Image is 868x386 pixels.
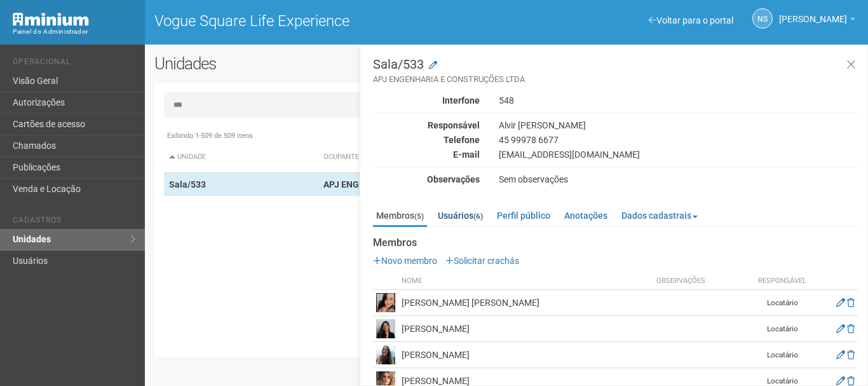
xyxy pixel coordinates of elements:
[750,290,814,316] td: Locatário
[398,342,653,368] td: [PERSON_NAME]
[836,376,845,386] a: Editar membro
[847,324,855,334] a: Excluir membro
[445,256,519,266] a: Solicitar crachás
[847,350,855,360] a: Excluir membro
[13,216,135,229] li: Cadastros
[363,174,489,185] div: Observações
[429,59,437,72] a: Modificar a unidade
[836,324,845,334] a: Editar membro
[489,134,867,146] div: 45 99978 6677
[398,273,653,290] th: Nome
[473,212,483,221] small: (6)
[169,179,206,190] strong: Sala/533
[13,26,135,38] div: Painel do Administrador
[318,142,602,173] th: Ocupante: activate to sort column ascending
[323,179,492,190] strong: APJ ENGENHARIA E CONSTRUÇÕES LTDA
[154,54,437,73] h2: Unidades
[376,345,395,364] img: user.png
[363,149,489,160] div: E-mail
[561,206,611,225] a: Anotações
[489,174,867,185] div: Sem observações
[489,149,867,160] div: [EMAIL_ADDRESS][DOMAIN_NAME]
[398,290,653,316] td: [PERSON_NAME] [PERSON_NAME]
[435,206,486,225] a: Usuários(6)
[779,16,855,26] a: [PERSON_NAME]
[376,293,395,312] img: user.png
[847,298,855,308] a: Excluir membro
[398,316,653,342] td: [PERSON_NAME]
[494,206,553,225] a: Perfil público
[363,134,489,146] div: Telefone
[489,120,867,131] div: Alvir [PERSON_NAME]
[618,206,701,225] a: Dados cadastrais
[836,298,845,308] a: Editar membro
[752,8,773,29] a: NS
[750,273,814,290] th: Responsável
[649,15,733,25] a: Voltar para o portal
[653,273,751,290] th: Observações
[489,95,867,106] div: 548
[373,237,858,249] strong: Membros
[847,376,855,386] a: Excluir membro
[750,342,814,368] td: Locatário
[164,130,849,142] div: Exibindo 1-509 de 509 itens
[13,13,89,26] img: Minium
[363,95,489,106] div: Interfone
[750,316,814,342] td: Locatário
[373,58,858,85] h3: Sala/533
[779,2,847,24] span: Nicolle Silva
[373,74,858,85] small: APJ ENGENHARIA E CONSTRUÇÕES LTDA
[414,212,424,221] small: (5)
[164,142,319,173] th: Unidade: activate to sort column descending
[13,57,135,71] li: Operacional
[373,206,427,227] a: Membros(5)
[373,256,437,266] a: Novo membro
[363,120,489,131] div: Responsável
[376,319,395,338] img: user.png
[836,350,845,360] a: Editar membro
[154,13,497,29] h1: Vogue Square Life Experience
